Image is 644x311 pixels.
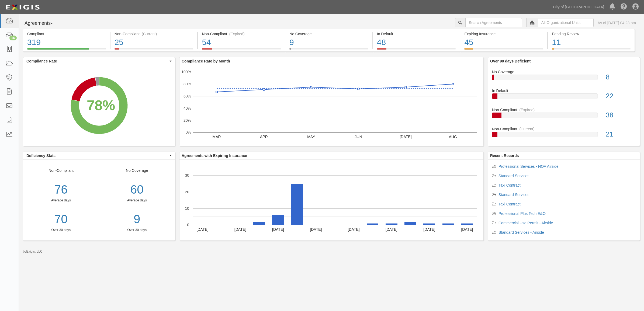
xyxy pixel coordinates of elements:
button: Compliance Rate [23,57,175,65]
div: 9 [289,37,368,48]
div: Non-Compliant (Current) [115,31,193,37]
div: Pending Review [552,31,631,37]
text: 80% [183,82,191,86]
span: Compliance Rate [26,58,168,64]
div: 54 [202,37,281,48]
text: 20% [183,118,191,122]
text: [DATE] [234,227,246,232]
input: All Organizational Units [538,18,594,27]
div: 22 [602,91,640,101]
i: Help Center - Complianz [621,4,627,10]
a: No Coverage8 [492,69,636,88]
button: Agreements [23,18,63,29]
div: No Coverage [289,31,368,37]
div: 11 [552,37,631,48]
text: 10 [185,206,189,211]
b: Recent Records [490,153,519,158]
text: [DATE] [272,227,284,232]
a: No Coverage9 [285,48,372,53]
a: Commercial Use Permit - Airside [498,221,553,225]
a: Standard Services [498,193,529,197]
div: (Expired) [519,107,535,113]
b: Over 90 days Deficient [490,59,531,63]
a: Non-Compliant(Current)21 [492,126,636,141]
text: AUG [449,135,457,139]
a: Non-Compliant(Expired)54 [198,48,285,53]
a: 9 [103,211,171,228]
a: In Default22 [492,88,636,107]
a: Professional Plus Tech E&O [498,211,546,216]
a: Taxi Contract [498,183,521,187]
img: logo-5460c22ac91f19d4615b14bd174203de0afe785f0fc80cf4dbbc73dc1793850b.png [4,2,41,12]
a: 70 [23,211,99,228]
div: Compliant [27,31,106,37]
div: Non-Compliant (Expired) [202,31,281,37]
div: (Current) [142,31,157,37]
text: [DATE] [400,135,411,139]
svg: A chart. [179,65,483,146]
text: 30 [185,173,189,177]
text: [DATE] [310,227,322,232]
div: Non-Compliant [488,107,640,113]
text: APR [260,135,268,139]
a: Exigis, LLC [26,250,43,253]
div: No Coverage [99,168,175,232]
div: 38 [602,110,640,120]
a: Standard Services - Airside [498,230,544,235]
div: Non-Compliant [488,126,640,132]
a: Taxi Contract [498,202,521,206]
svg: A chart. [23,65,175,146]
small: by [23,249,43,254]
text: MAY [307,135,315,139]
div: Over 30 days [23,228,99,232]
text: 0 [187,223,189,227]
a: Compliant319 [23,48,110,53]
text: MAR [213,135,221,139]
text: [DATE] [423,227,435,232]
text: [DATE] [386,227,397,232]
div: 45 [464,37,543,48]
div: 319 [27,37,106,48]
text: [DATE] [461,227,473,232]
div: (Current) [519,126,534,132]
div: In Default [377,31,456,37]
text: JUN [355,135,362,139]
text: [DATE] [348,227,360,232]
div: 8 [602,72,640,82]
div: Over 30 days [103,228,171,232]
a: Standard Services [498,174,529,178]
a: Pending Review11 [548,48,635,53]
div: 25 [115,37,193,48]
div: Average days [23,198,99,203]
text: 40% [183,106,191,110]
div: (Expired) [229,31,245,37]
div: Average days [103,198,171,203]
b: Agreements with Expiring Insurance [182,153,247,158]
text: 20 [185,190,189,194]
div: As of [DATE] 04:23 pm [598,20,636,26]
a: Non-Compliant(Expired)38 [492,107,636,126]
span: Deficiency Stats [26,153,168,158]
div: 16 [9,36,17,40]
text: 100% [181,70,191,74]
text: 0% [186,130,191,134]
b: Compliance Rate by Month [182,59,230,63]
a: Professional Services - NOA Airside [498,164,559,169]
button: Deficiency Stats [23,152,175,159]
text: [DATE] [197,227,209,232]
input: Search Agreements [465,18,522,27]
text: 60% [183,94,191,98]
div: 76 [23,181,99,198]
svg: A chart. [179,160,483,240]
div: In Default [488,88,640,93]
div: 48 [377,37,456,48]
div: Non-Compliant [23,168,99,232]
a: In Default48 [373,48,460,53]
div: 21 [602,130,640,139]
a: Expiring Insurance45 [460,48,547,53]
